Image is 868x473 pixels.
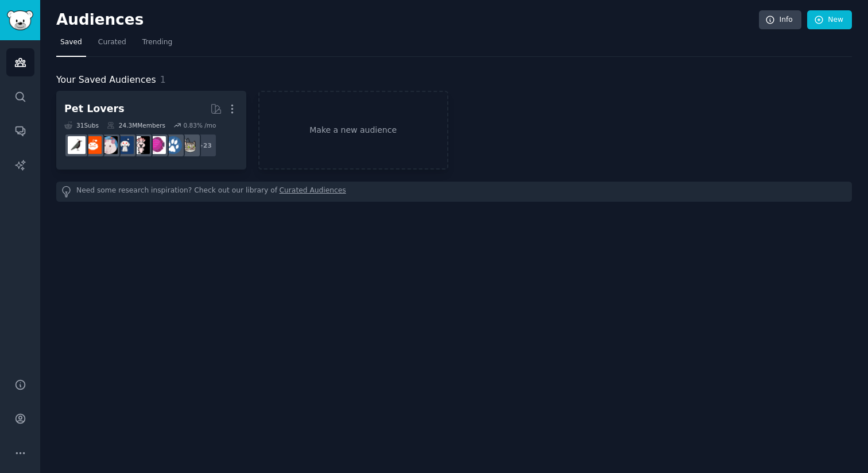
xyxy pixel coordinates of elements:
[56,182,852,202] div: Need some research inspiration? Check out our library of
[258,91,448,170] a: Make a new audience
[759,10,801,30] a: Info
[100,136,118,154] img: RATS
[183,121,216,129] div: 0.83 % /mo
[116,136,134,154] img: dogswithjobs
[56,11,759,29] h2: Audiences
[64,102,125,116] div: Pet Lovers
[160,74,166,85] span: 1
[84,136,102,154] img: BeardedDragons
[98,37,126,48] span: Curated
[56,73,156,87] span: Your Saved Audiences
[94,33,130,57] a: Curated
[68,136,86,154] img: birding
[280,186,346,198] a: Curated Audiences
[64,121,99,129] div: 31 Sub s
[807,10,852,30] a: New
[193,133,217,157] div: + 23
[56,33,86,57] a: Saved
[148,136,166,154] img: Aquariums
[164,136,182,154] img: dogs
[180,136,198,154] img: cats
[142,37,172,48] span: Trending
[107,121,165,129] div: 24.3M Members
[132,136,150,154] img: parrots
[60,37,82,48] span: Saved
[138,33,176,57] a: Trending
[7,10,33,30] img: GummySearch logo
[56,91,246,170] a: Pet Lovers31Subs24.3MMembers0.83% /mo+23catsdogsAquariumsparrotsdogswithjobsRATSBeardedDragonsbir...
